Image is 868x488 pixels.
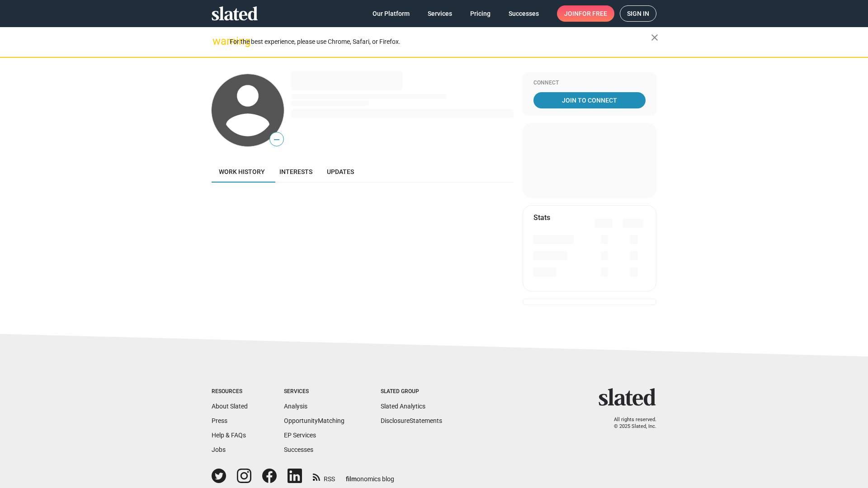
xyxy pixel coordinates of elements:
a: Analysis [284,403,307,410]
a: Work history [212,161,272,183]
p: All rights reserved. © 2025 Slated, Inc. [604,417,656,430]
a: EP Services [284,432,316,439]
a: Jobs [212,446,226,453]
span: Sign in [627,6,649,21]
span: — [270,134,283,145]
a: Slated Analytics [381,403,425,410]
span: Work history [219,168,265,175]
a: OpportunityMatching [284,417,344,424]
a: Press [212,417,227,424]
mat-card-title: Stats [533,213,550,222]
span: film [346,475,357,483]
a: Services [420,5,459,22]
div: For the best experience, please use Chrome, Safari, or Firefox. [230,36,651,48]
mat-icon: warning [212,36,223,47]
span: Services [428,5,452,22]
a: DisclosureStatements [381,417,442,424]
a: About Slated [212,403,248,410]
div: Resources [212,388,248,395]
span: Join [564,5,607,22]
a: Join To Connect [533,92,646,108]
a: Interests [272,161,320,183]
a: Successes [501,5,546,22]
div: Services [284,388,344,395]
a: Our Platform [365,5,417,22]
div: Slated Group [381,388,442,395]
a: RSS [313,469,335,483]
a: Successes [284,446,313,453]
span: Interests [279,168,312,175]
span: for free [579,5,607,22]
span: Our Platform [373,5,410,22]
a: Help & FAQs [212,432,246,439]
span: Join To Connect [535,92,644,108]
div: Connect [533,80,646,87]
a: Pricing [463,5,498,22]
a: Updates [320,161,361,183]
a: Joinfor free [557,5,614,22]
span: Pricing [470,5,491,22]
span: Updates [327,168,354,175]
mat-icon: close [649,32,660,43]
span: Successes [509,5,539,22]
a: filmonomics blog [346,468,394,483]
a: Sign in [620,5,656,22]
